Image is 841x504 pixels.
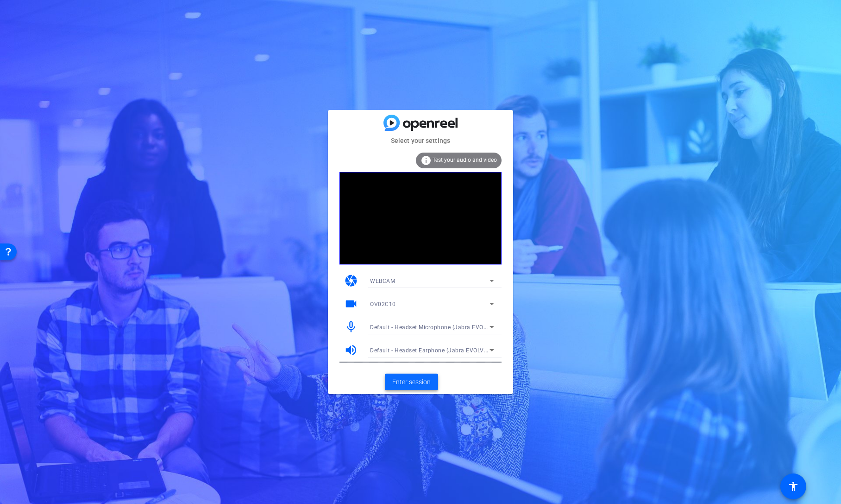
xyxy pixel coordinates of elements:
span: OV02C10 [370,301,396,307]
span: Enter session [392,377,431,387]
span: Test your audio and video [433,157,497,163]
mat-icon: mic_none [344,320,358,334]
mat-icon: camera [344,274,358,288]
mat-icon: info [420,155,432,166]
mat-card-subtitle: Select your settings [328,135,513,146]
span: Default - Headset Earphone (Jabra EVOLVE 20 MS) (0b0e:0302) [370,346,543,354]
span: Default - Headset Microphone (Jabra EVOLVE 20 MS) (0b0e:0302) [370,323,549,331]
img: blue-gradient.svg [383,115,458,131]
mat-icon: videocam [344,297,358,311]
mat-icon: volume_up [344,343,358,357]
mat-icon: accessibility [788,481,799,492]
button: Enter session [385,374,438,390]
span: WEBCAM [370,278,395,284]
